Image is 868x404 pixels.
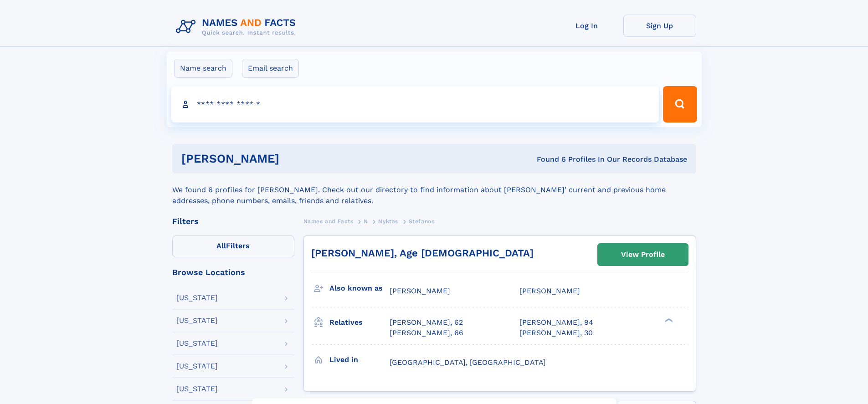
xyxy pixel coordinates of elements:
h3: Relatives [329,315,390,330]
button: Search Button [663,86,697,123]
input: search input [171,86,659,123]
span: Nyktas [378,218,398,225]
h3: Also known as [329,281,390,296]
a: [PERSON_NAME], 94 [519,317,593,327]
label: Filters [172,235,294,257]
a: N [364,215,368,227]
span: All [216,241,226,250]
a: Names and Facts [303,215,354,227]
a: [PERSON_NAME], 62 [390,317,463,327]
a: [PERSON_NAME], 66 [390,328,463,338]
a: [PERSON_NAME], 30 [519,328,593,338]
div: View Profile [621,244,665,265]
a: [PERSON_NAME], Age [DEMOGRAPHIC_DATA] [311,247,534,259]
a: Log In [550,15,623,37]
span: [PERSON_NAME] [519,286,580,295]
div: Found 6 Profiles In Our Records Database [408,154,687,164]
h1: [PERSON_NAME] [181,153,408,164]
span: [PERSON_NAME] [390,286,450,295]
span: Stefanos [409,218,435,225]
a: Nyktas [378,215,398,227]
a: Sign Up [623,15,696,37]
div: [US_STATE] [176,340,218,347]
div: ❯ [663,317,673,323]
img: Logo Names and Facts [172,15,303,39]
div: Browse Locations [172,268,294,276]
div: [US_STATE] [176,294,218,302]
div: [US_STATE] [176,385,218,393]
label: Name search [174,59,232,78]
h3: Lived in [329,352,390,368]
div: [US_STATE] [176,363,218,370]
div: We found 6 profiles for [PERSON_NAME]. Check out our directory to find information about [PERSON_... [172,174,696,206]
div: Filters [172,217,294,225]
label: Email search [242,59,299,78]
span: N [364,218,368,225]
span: [GEOGRAPHIC_DATA], [GEOGRAPHIC_DATA] [390,358,546,367]
div: [US_STATE] [176,317,218,324]
a: View Profile [598,244,688,266]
